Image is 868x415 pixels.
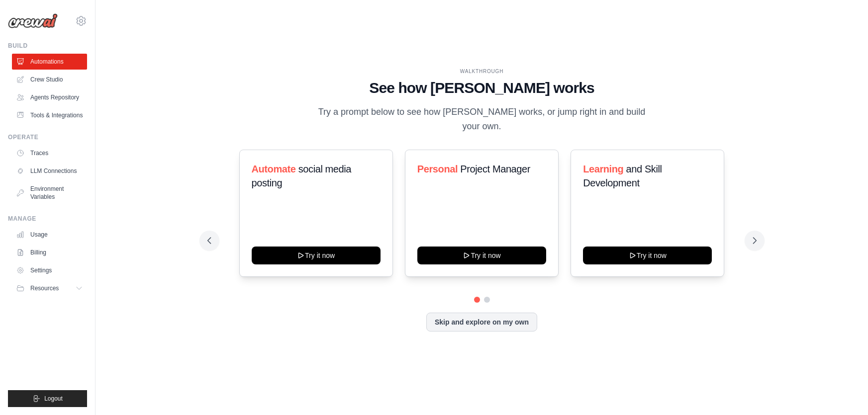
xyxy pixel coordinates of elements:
[8,13,58,28] img: Logo
[583,247,712,264] button: Try it now
[417,164,458,174] span: Personal
[252,164,352,188] span: social media posting
[315,105,649,134] p: Try a prompt below to see how [PERSON_NAME] works, or jump right in and build your own.
[207,79,757,97] h1: See how [PERSON_NAME] works
[12,163,87,179] a: LLM Connections
[12,72,87,87] a: Crew Studio
[12,89,87,105] a: Agents Repository
[12,245,87,260] a: Billing
[252,164,296,174] span: Automate
[252,247,381,264] button: Try it now
[8,42,87,50] div: Build
[207,68,757,75] div: WALKTHROUGH
[44,395,63,403] span: Logout
[12,262,87,278] a: Settings
[12,181,87,205] a: Environment Variables
[12,54,87,70] a: Automations
[12,107,87,123] a: Tools & Integrations
[426,313,537,332] button: Skip and explore on my own
[460,164,530,174] span: Project Manager
[583,164,623,174] span: Learning
[30,284,59,292] span: Resources
[12,227,87,243] a: Usage
[12,145,87,161] a: Traces
[8,133,87,141] div: Operate
[12,280,87,296] button: Resources
[8,390,87,407] button: Logout
[8,215,87,223] div: Manage
[417,247,546,264] button: Try it now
